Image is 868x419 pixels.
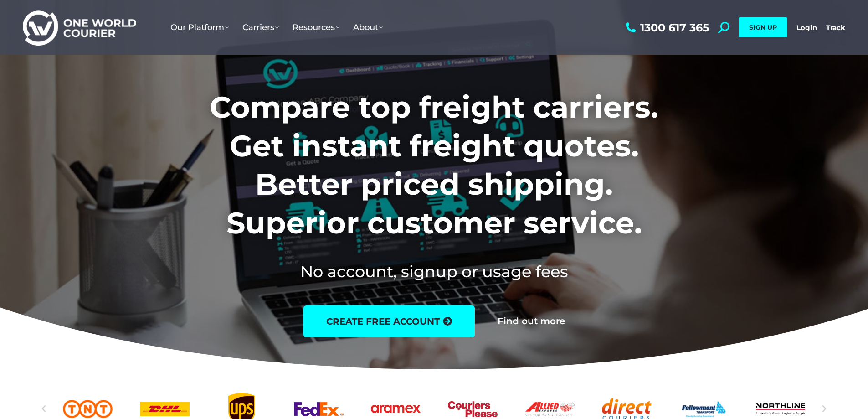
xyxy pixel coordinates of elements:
img: One World Courier [23,9,136,46]
span: Resources [293,22,339,32]
a: Carriers [236,13,286,41]
a: Login [796,23,817,32]
span: Carriers [242,22,279,32]
span: Our Platform [170,22,229,32]
h1: Compare top freight carriers. Get instant freight quotes. Better priced shipping. Superior custom... [149,88,719,242]
a: 1300 617 365 [623,22,709,33]
span: About [353,22,383,32]
a: About [346,13,390,41]
span: SIGN UP [749,23,777,31]
a: create free account [303,305,475,337]
a: Find out more [498,316,565,326]
h2: No account, signup or usage fees [149,260,719,283]
a: Our Platform [164,13,236,41]
a: Resources [286,13,346,41]
a: SIGN UP [739,17,787,37]
a: Track [826,23,845,32]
